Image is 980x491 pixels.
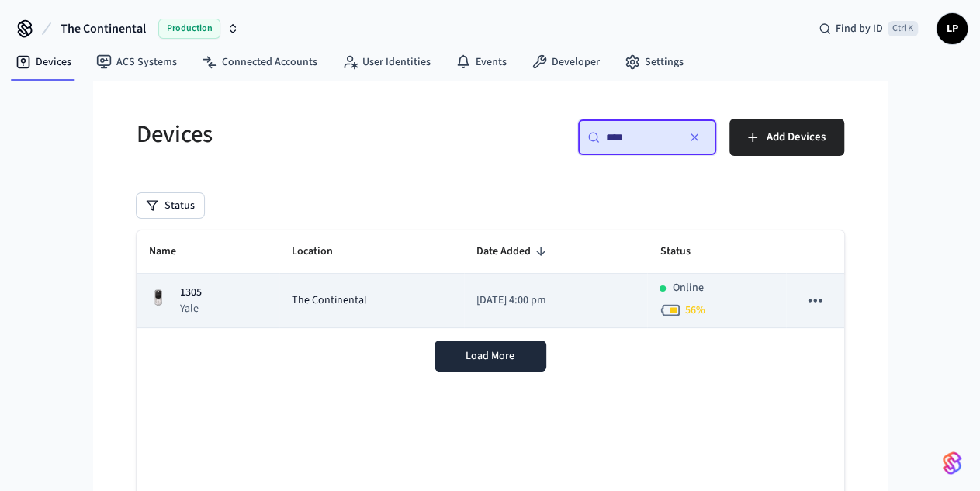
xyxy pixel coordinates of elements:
p: Yale [180,301,202,316]
h5: Devices [137,119,481,150]
a: Developer [519,48,612,76]
span: Production [158,19,220,39]
img: Yale Assure Touchscreen Wifi Smart Lock, Satin Nickel, Front [149,289,168,307]
span: Find by ID [836,21,883,36]
div: Find by IDCtrl K [806,15,930,43]
a: Devices [3,48,84,76]
a: User Identities [330,48,443,76]
a: ACS Systems [84,48,189,76]
a: Connected Accounts [189,48,330,76]
table: sticky table [137,230,844,328]
span: Status [660,240,710,264]
p: Online [672,280,703,296]
span: Load More [466,348,514,364]
span: Add Devices [767,127,826,147]
a: Settings [612,48,696,76]
button: Status [137,193,204,218]
span: Ctrl K [888,21,918,36]
span: 56 % [684,303,705,318]
p: [DATE] 4:00 pm [476,292,635,309]
span: LP [938,15,966,43]
p: 1305 [180,285,202,301]
span: Date Added [476,240,551,264]
span: The Continental [61,19,146,38]
button: LP [937,13,968,44]
button: Load More [435,341,546,372]
span: The Continental [292,292,367,309]
span: Name [149,240,196,264]
img: SeamLogoGradient.69752ec5.svg [943,451,961,475]
button: Add Devices [729,119,844,156]
span: Location [292,240,353,264]
a: Events [443,48,519,76]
